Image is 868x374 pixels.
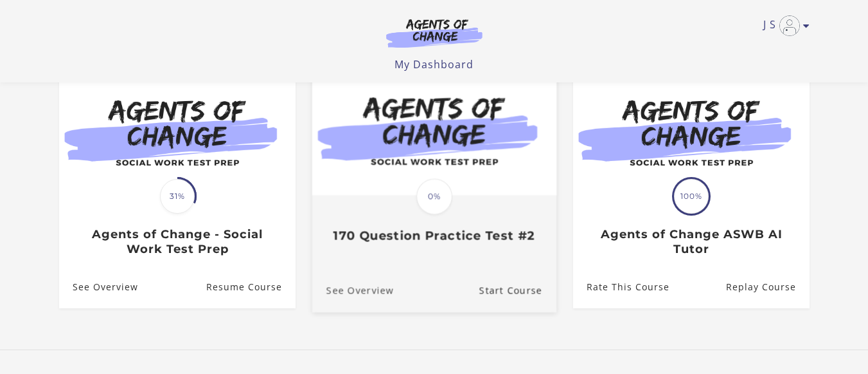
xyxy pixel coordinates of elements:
h3: Agents of Change ASWB AI Tutor [587,227,795,256]
a: My Dashboard [394,57,474,71]
a: Agents of Change - Social Work Test Prep: See Overview [59,266,138,308]
img: Agents of Change Logo [373,18,496,48]
h3: 170 Question Practice Test #2 [326,229,542,243]
h3: Agents of Change - Social Work Test Prep [73,227,281,256]
a: Agents of Change ASWB AI Tutor: Rate This Course [573,266,669,308]
a: 170 Question Practice Test #2: Resume Course [479,269,556,312]
span: 0% [416,178,452,214]
a: 170 Question Practice Test #2: See Overview [312,269,393,312]
a: Agents of Change - Social Work Test Prep: Resume Course [206,266,295,308]
a: Agents of Change ASWB AI Tutor: Resume Course [725,266,809,308]
a: Toggle menu [763,15,803,36]
span: 100% [674,179,709,214]
span: 31% [160,179,195,214]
